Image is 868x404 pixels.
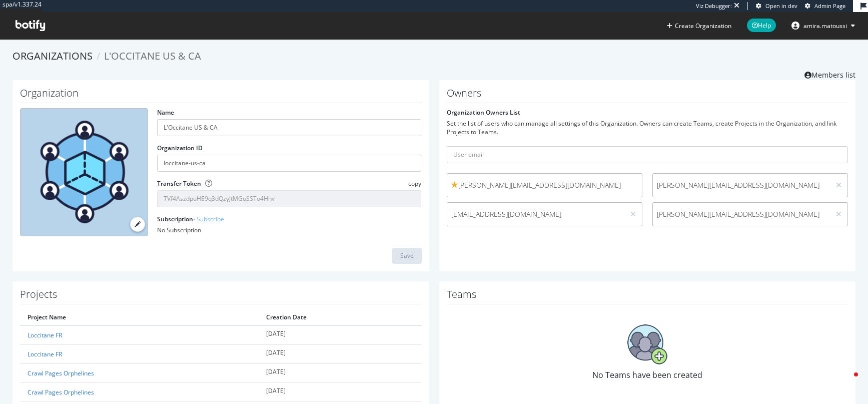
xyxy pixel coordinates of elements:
[20,309,259,325] th: Project Name
[20,88,422,103] h1: Organization
[657,209,826,219] span: [PERSON_NAME][EMAIL_ADDRESS][DOMAIN_NAME]
[451,180,638,190] span: [PERSON_NAME][EMAIL_ADDRESS][DOMAIN_NAME]
[803,22,847,30] span: amira.matoussi
[592,369,702,380] span: No Teams have been created
[666,21,732,31] button: Create Organization
[259,325,421,345] td: [DATE]
[259,309,421,325] th: Creation Date
[814,2,845,10] span: Admin Page
[28,388,94,396] a: Crawl Pages Orphelines
[13,49,855,64] ol: breadcrumbs
[447,119,848,136] div: Set the list of users who can manage all settings of this Organization. Owners can create Teams, ...
[627,324,667,364] img: No Teams have been created
[696,2,732,10] div: Viz Debugger:
[747,19,776,32] span: Help
[451,209,620,219] span: [EMAIL_ADDRESS][DOMAIN_NAME]
[259,345,421,364] td: [DATE]
[157,119,421,136] input: name
[756,2,797,10] a: Open in dev
[157,144,203,152] label: Organization ID
[259,364,421,383] td: [DATE]
[805,2,845,10] a: Admin Page
[447,146,848,163] input: User email
[13,49,93,63] a: Organizations
[447,108,520,117] label: Organization Owners List
[157,226,421,234] div: No Subscription
[157,179,201,188] label: Transfer Token
[28,350,62,358] a: Loccitane FR
[765,2,797,10] span: Open in dev
[259,383,421,402] td: [DATE]
[104,49,201,63] span: L'Occitane US & CA
[400,251,414,260] div: Save
[193,215,224,223] a: - Subscribe
[28,331,62,339] a: Loccitane FR
[447,289,848,304] h1: Teams
[783,18,863,34] button: amira.matoussi
[657,180,826,190] span: [PERSON_NAME][EMAIL_ADDRESS][DOMAIN_NAME]
[20,289,422,304] h1: Projects
[157,215,224,223] label: Subscription
[804,68,855,80] a: Members list
[28,369,94,377] a: Crawl Pages Orphelines
[408,179,421,188] span: copy
[834,370,858,394] iframe: Intercom live chat
[447,88,848,103] h1: Owners
[157,108,174,117] label: Name
[157,155,421,172] input: Organization ID
[392,248,422,264] button: Save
